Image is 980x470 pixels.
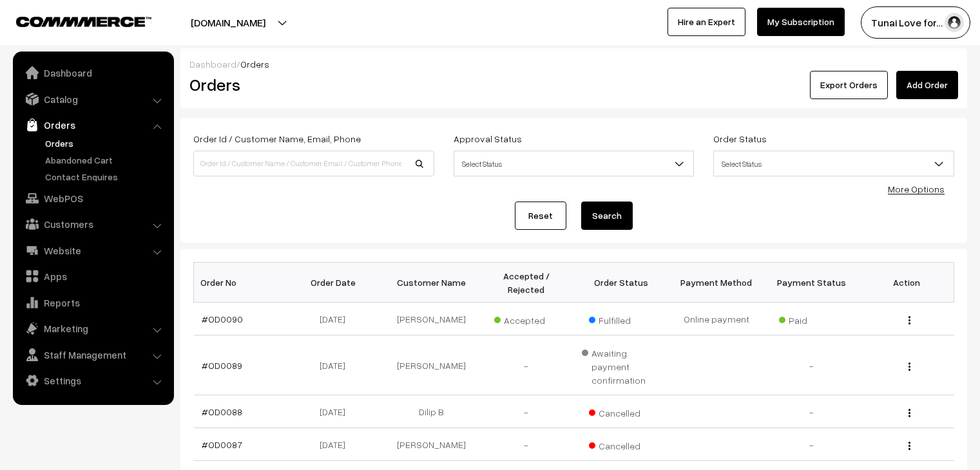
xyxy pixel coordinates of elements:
input: Order Id / Customer Name / Customer Email / Customer Phone [193,151,434,176]
label: Approval Status [454,132,522,146]
a: COMMMERCE [16,13,129,28]
td: [DATE] [289,335,384,395]
button: Tunai Love for… [861,6,970,39]
td: - [479,335,574,395]
a: #OD0089 [202,360,242,371]
img: Menu [908,316,910,324]
a: #OD0088 [202,406,242,417]
a: #OD0087 [202,439,242,450]
a: Contact Enquires [42,170,169,183]
td: Dilip B [384,395,479,428]
a: Abandoned Cart [42,153,169,167]
a: More Options [888,183,945,194]
td: Online payment [669,303,764,335]
span: Paid [779,310,843,327]
a: My Subscription [757,8,845,36]
span: Select Status [454,151,695,176]
th: Accepted / Rejected [479,263,574,303]
th: Order No [194,263,289,303]
a: Orders [16,113,169,136]
img: Menu [908,442,910,450]
th: Action [859,263,954,303]
img: Menu [908,409,910,417]
a: Dashboard [16,61,169,84]
span: Select Status [713,151,954,176]
td: - [764,428,860,461]
h2: Orders [189,75,433,95]
a: Orders [42,136,169,150]
a: Marketing [16,317,169,340]
span: Select Status [454,153,694,175]
img: COMMMERCE [16,17,151,26]
a: Customers [16,212,169,236]
span: Fulfilled [589,310,653,327]
th: Customer Name [384,263,479,303]
span: Awaiting payment confirmation [582,343,662,387]
td: - [479,428,574,461]
a: Dashboard [189,59,236,70]
img: Menu [908,362,910,371]
a: Apps [16,265,169,288]
td: [PERSON_NAME] [384,335,479,395]
td: - [764,335,860,395]
a: Reports [16,291,169,314]
td: - [764,395,860,428]
a: Website [16,239,169,262]
a: Hire an Expert [668,8,745,36]
button: Export Orders [810,71,888,99]
span: Cancelled [589,403,653,420]
button: [DOMAIN_NAME] [146,6,311,39]
td: [PERSON_NAME] [384,303,479,335]
th: Payment Method [669,263,764,303]
td: [DATE] [289,395,384,428]
th: Order Date [289,263,384,303]
td: [DATE] [289,428,384,461]
span: Accepted [494,310,559,327]
td: [DATE] [289,303,384,335]
td: [PERSON_NAME] [384,428,479,461]
a: Staff Management [16,343,169,366]
a: Catalog [16,88,169,111]
a: Add Order [896,71,958,99]
td: - [479,395,574,428]
div: / [189,57,958,71]
label: Order Id / Customer Name, Email, Phone [193,132,361,146]
span: Orders [240,59,269,70]
a: Reset [515,202,566,230]
label: Order Status [713,132,767,146]
a: #OD0090 [202,314,243,324]
a: Settings [16,369,169,392]
button: Search [581,202,633,230]
span: Cancelled [589,436,653,453]
a: WebPOS [16,187,169,210]
img: user [945,13,964,32]
span: Select Status [714,153,954,175]
th: Order Status [574,263,669,303]
th: Payment Status [764,263,860,303]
